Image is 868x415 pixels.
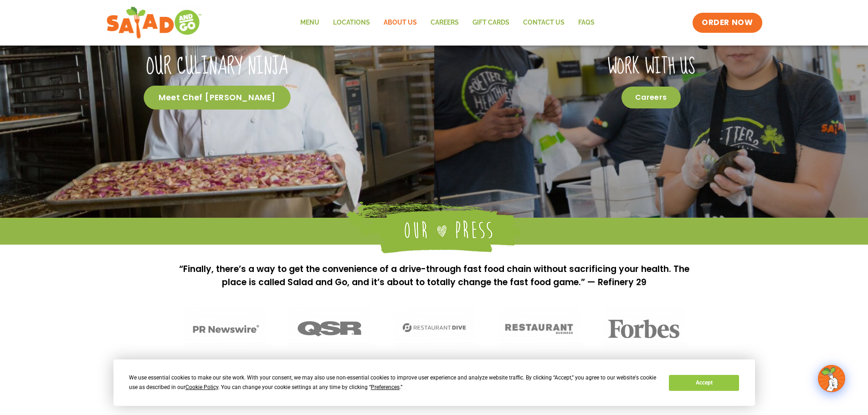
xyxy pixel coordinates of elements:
div: Cookie Consent Prompt [113,359,755,406]
div: We use essential cookies to make our site work. With your consent, we may also use non-essential ... [129,373,658,392]
span: ORDER NOW [702,17,753,28]
nav: Menu [293,12,601,33]
a: Menu [293,12,326,33]
img: wpChatIcon [819,366,844,391]
a: Contact Us [516,12,571,33]
img: Media_Forbes logo [603,307,685,350]
img: Media_Restaurant Business [498,307,580,350]
p: “Finally, there’s a way to get the convenience of a drive-through fast food chain without sacrifi... [179,263,689,289]
a: About Us [377,12,424,33]
a: GIFT CARDS [466,12,516,33]
img: Media_QSR logo [288,307,370,350]
img: new-SAG-logo-768×292 [106,5,202,41]
h2: Work with us [450,54,853,80]
a: ORDER NOW [693,13,762,33]
a: Locations [326,12,377,33]
span: Meet Chef [PERSON_NAME] [144,85,291,109]
span: Preferences [371,384,400,390]
img: Media_Restaurant Dive [393,307,475,350]
button: Accept [669,375,739,391]
a: FAQs [571,12,601,33]
a: Careers [424,12,466,33]
img: Media_PR Newwire [184,307,266,350]
span: Cookie Policy [185,384,218,390]
span: Careers [621,87,681,108]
